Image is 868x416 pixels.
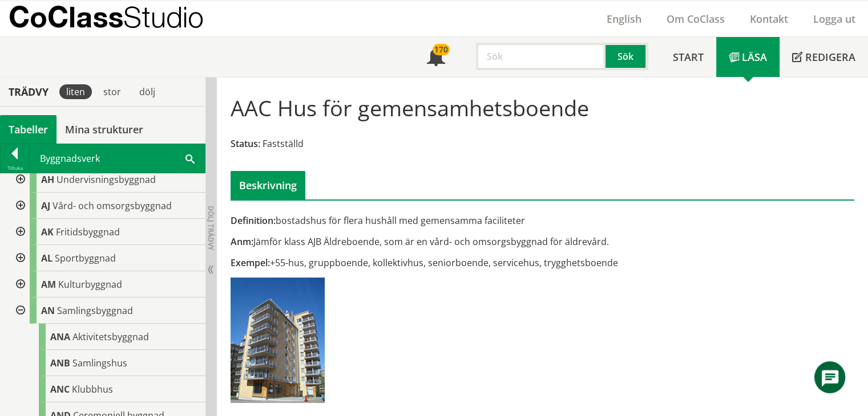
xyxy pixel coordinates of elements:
[742,50,767,64] span: Läsa
[206,206,216,250] span: Dölj trädvy
[41,226,54,238] span: AK
[427,49,445,67] span: Notifikationer
[231,95,589,120] h1: AAC Hus för gemensamhetsboende
[231,137,260,150] span: Status:
[231,256,270,269] span: Exempel:
[41,199,50,212] span: AJ
[56,173,156,186] span: Undervisningsbyggnad
[231,171,305,199] div: Beskrivning
[50,331,70,343] span: ANA
[58,278,122,291] span: Kulturbyggnad
[56,115,152,144] a: Mina strukturer
[41,278,56,291] span: AM
[185,152,195,164] span: Sök i tabellen
[2,85,55,98] div: Trädvy
[56,226,120,238] span: Fritidsbyggnad
[9,1,228,36] a: CoClassStudio
[41,173,54,186] span: AH
[50,383,70,395] span: ANC
[231,256,641,269] div: +55-hus, gruppboende, kollektivhus, seniorboende, servicehus, trygghetsboende
[433,44,450,55] div: 170
[594,12,654,26] a: English
[132,84,162,99] div: dölj
[50,357,70,369] span: ANB
[41,252,53,264] span: AL
[53,199,172,212] span: Vård- och omsorgsbyggnad
[55,252,116,264] span: Sportbyggnad
[660,37,716,77] a: Start
[476,43,605,70] input: Sök
[30,144,205,173] div: Byggnadsverk
[72,357,127,369] span: Samlingshus
[96,84,128,99] div: stor
[72,331,149,343] span: Aktivitetsbyggnad
[414,37,458,77] a: 170
[231,214,641,227] div: bostadshus för flera hushåll med gemensamma faciliteter
[57,304,133,317] span: Samlingsbyggnad
[605,43,648,70] button: Sök
[805,50,855,64] span: Redigera
[1,164,29,173] div: Tillbaka
[654,12,737,26] a: Om CoClass
[72,383,113,395] span: Klubbhus
[41,304,55,317] span: AN
[231,235,641,248] div: Jämför klass AJB Äldreboende, som är en vård- och omsorgsbyggnad för äldrevård.
[716,37,780,77] a: Läsa
[673,50,704,64] span: Start
[801,12,868,26] a: Logga ut
[231,235,253,248] span: Anm:
[59,84,92,99] div: liten
[231,214,276,227] span: Definition:
[231,278,325,403] img: aac-hus-for-gemensamhetsboende.jpg
[9,10,204,23] p: CoClass
[780,37,868,77] a: Redigera
[737,12,801,26] a: Kontakt
[263,137,304,150] span: Fastställd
